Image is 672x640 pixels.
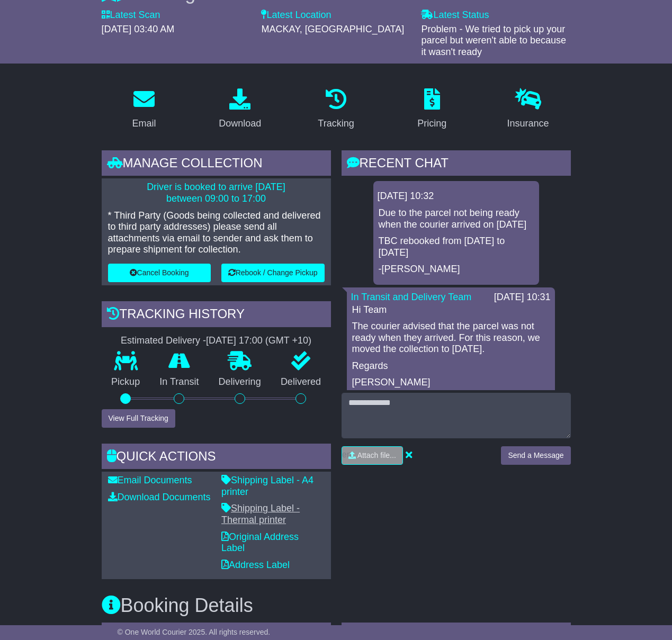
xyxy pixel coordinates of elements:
[221,264,325,282] button: Rebook / Change Pickup
[102,10,160,21] label: Latest Scan
[421,24,566,57] span: Problem - We tried to pick up your parcel but weren't able to because it wasn't ready
[261,10,331,21] label: Latest Location
[507,116,549,131] div: Insurance
[108,210,325,256] p: * Third Party (Goods being collected and delivered to third party addresses) please send all atta...
[379,236,534,258] p: TBC rebooked from [DATE] to [DATE]
[102,444,331,472] div: Quick Actions
[410,85,453,134] a: Pricing
[378,191,535,202] div: [DATE] 10:32
[271,376,330,388] p: Delivered
[132,116,156,131] div: Email
[221,531,299,554] a: Original Address Label
[219,116,261,131] div: Download
[342,150,571,179] div: RECENT CHAT
[102,24,175,34] span: [DATE] 03:40 AM
[118,628,271,636] span: © One World Courier 2025. All rights reserved.
[318,116,354,131] div: Tracking
[150,376,209,388] p: In Transit
[221,475,313,497] a: Shipping Label - A4 printer
[212,85,268,134] a: Download
[417,116,446,131] div: Pricing
[501,446,570,465] button: Send a Message
[206,335,311,347] div: [DATE] 17:00 (GMT +10)
[102,376,150,388] p: Pickup
[108,182,325,204] p: Driver is booked to arrive [DATE] between 09:00 to 17:00
[311,85,361,134] a: Tracking
[108,264,211,282] button: Cancel Booking
[221,560,290,570] a: Address Label
[102,409,175,428] button: View Full Tracking
[261,24,404,34] span: MACKAY, [GEOGRAPHIC_DATA]
[102,595,571,616] h3: Booking Details
[352,304,550,316] p: Hi Team
[500,85,555,134] a: Insurance
[108,492,211,502] a: Download Documents
[102,335,331,347] div: Estimated Delivery -
[102,301,331,330] div: Tracking history
[209,376,271,388] p: Delivering
[108,475,192,485] a: Email Documents
[379,208,534,230] p: Due to the parcel not being ready when the courier arrived on [DATE]
[379,264,534,275] p: -[PERSON_NAME]
[352,360,550,372] p: Regards
[352,377,550,389] p: [PERSON_NAME]
[352,321,550,355] p: The courier advised that the parcel was not ready when they arrived. For this reason, we moved th...
[126,85,163,134] a: Email
[221,503,300,525] a: Shipping Label - Thermal printer
[102,150,331,179] div: Manage collection
[351,292,472,302] a: In Transit and Delivery Team
[494,292,551,303] div: [DATE] 10:31
[421,10,489,21] label: Latest Status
